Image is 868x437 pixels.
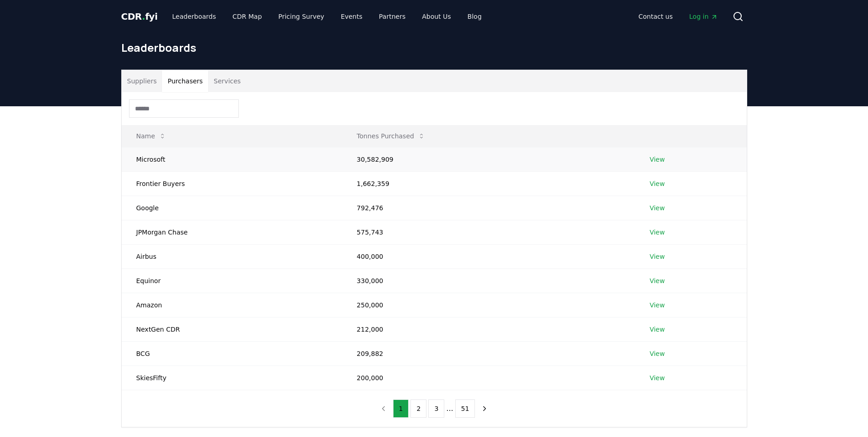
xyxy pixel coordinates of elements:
[162,70,208,92] button: Purchasers
[650,325,665,334] a: View
[428,399,444,418] button: 3
[122,220,342,244] td: JPMorgan Chase
[342,293,635,317] td: 250,000
[122,293,342,317] td: Amazon
[142,11,145,22] span: .
[460,8,489,25] a: Blog
[650,349,665,358] a: View
[446,403,453,414] li: ...
[342,196,635,220] td: 792,476
[342,317,635,341] td: 212,000
[393,399,409,418] button: 1
[129,127,173,145] button: Name
[650,276,665,285] a: View
[410,399,426,418] button: 2
[122,171,342,196] td: Frontier Buyers
[342,366,635,390] td: 200,000
[334,8,370,25] a: Events
[631,8,680,25] a: Contact us
[650,373,665,382] a: View
[650,203,665,213] a: View
[342,147,635,171] td: 30,582,909
[121,40,747,55] h1: Leaderboards
[682,8,725,25] a: Log in
[631,8,725,25] nav: Main
[165,8,489,25] nav: Main
[455,399,475,418] button: 51
[650,228,665,237] a: View
[342,171,635,196] td: 1,662,359
[122,70,162,92] button: Suppliers
[121,11,158,22] span: CDR fyi
[650,252,665,261] a: View
[122,268,342,293] td: Equinor
[122,341,342,366] td: BCG
[650,300,665,310] a: View
[477,399,492,418] button: next page
[342,268,635,293] td: 330,000
[415,8,458,25] a: About Us
[342,244,635,268] td: 400,000
[342,341,635,366] td: 209,882
[350,127,432,145] button: Tonnes Purchased
[225,8,269,25] a: CDR Map
[372,8,413,25] a: Partners
[122,147,342,171] td: Microsoft
[165,8,223,25] a: Leaderboards
[342,220,635,244] td: 575,743
[208,70,246,92] button: Services
[122,196,342,220] td: Google
[650,155,665,164] a: View
[689,12,717,21] span: Log in
[650,179,665,188] a: View
[122,317,342,341] td: NextGen CDR
[271,8,331,25] a: Pricing Survey
[122,366,342,390] td: SkiesFifty
[121,10,158,23] a: CDR.fyi
[122,244,342,268] td: Airbus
